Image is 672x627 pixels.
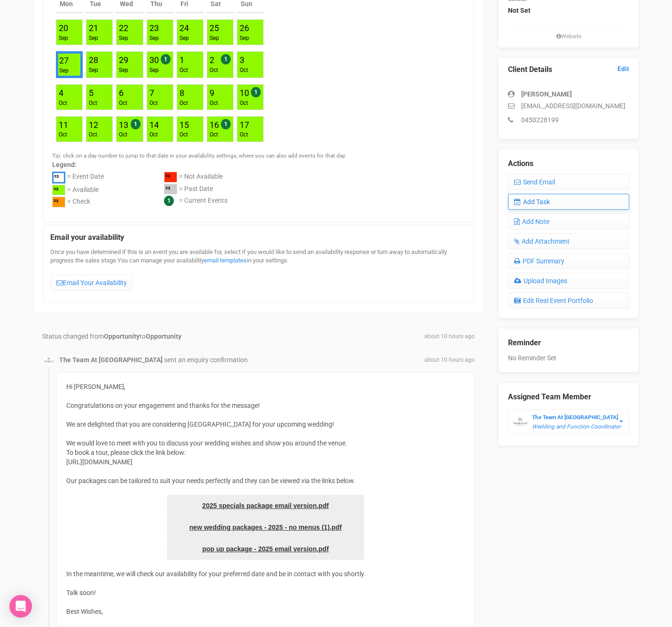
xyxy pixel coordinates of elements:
[508,392,629,403] legend: Assigned Team Member
[149,55,159,65] a: 30
[89,131,98,139] div: Oct
[508,159,629,169] legend: Actions
[119,99,127,107] div: Oct
[508,253,629,269] a: PDF Summary
[240,23,249,33] a: 26
[240,120,249,130] a: 17
[52,185,65,196] div: ²³
[149,88,154,98] a: 7
[161,54,171,64] span: 1
[149,34,159,42] div: Sep
[240,34,249,42] div: Sep
[149,23,159,33] a: 23
[210,99,218,107] div: Oct
[180,23,189,33] a: 24
[210,34,219,42] div: Sep
[59,67,69,75] div: Sep
[52,172,65,183] div: ²³
[508,115,629,125] p: 0450228199
[508,101,629,111] p: [EMAIL_ADDRESS][DOMAIN_NAME]
[119,34,128,42] div: Sep
[119,88,124,98] a: 6
[532,423,621,430] em: Wedding and Function Coordinator
[59,120,68,130] a: 11
[180,99,188,107] div: Oct
[89,55,98,65] a: 28
[149,120,159,130] a: 14
[67,172,104,185] div: = Event Date
[164,184,177,195] div: ²³
[240,131,249,139] div: Oct
[240,99,249,107] div: Oct
[167,516,364,538] a: new wedding packages - 2025 - no menus (1).pdf
[59,99,67,107] div: Oct
[164,172,177,183] div: ²³
[59,356,163,364] strong: The Team At [GEOGRAPHIC_DATA]
[221,54,231,64] span: 1
[164,196,174,206] span: 1
[167,538,364,560] a: pop up package - 2025 email version.pdf
[180,55,184,65] a: 1
[210,131,219,139] div: Oct
[89,23,98,33] a: 21
[131,119,141,129] span: 1
[180,88,184,98] a: 8
[513,415,527,429] img: BGLogo.jpg
[251,87,261,97] span: 1
[424,333,475,341] span: about 10 hours ago
[104,333,140,340] strong: Opportunity
[52,152,346,159] small: Tip: click on a day number to jump to that date in your availability settings, where you can also...
[89,99,97,107] div: Oct
[508,338,629,349] legend: Reminder
[179,196,227,206] div: = Current Events
[44,356,54,365] img: BGLogo.jpg
[119,120,128,130] a: 13
[149,66,159,74] div: Sep
[210,66,218,74] div: Oct
[508,328,629,363] div: No Reminder Set
[50,275,133,291] a: Email Your Availability
[52,197,65,207] div: ²³
[204,257,247,264] a: email templates
[67,197,90,209] div: = Check
[119,55,128,65] a: 29
[240,55,244,65] a: 3
[617,64,629,73] a: Edit
[119,131,128,139] div: Oct
[89,66,98,74] div: Sep
[521,90,572,98] strong: [PERSON_NAME]
[508,273,629,289] a: Upload Images
[240,88,249,98] a: 10
[424,356,475,364] span: about 10 hours ago
[42,333,181,340] span: Status changed from to
[59,131,68,139] div: Oct
[180,120,189,130] a: 15
[508,7,531,14] strong: Not Set
[59,56,69,65] a: 27
[59,88,63,98] a: 4
[9,595,32,618] div: Open Intercom Messenger
[221,119,231,129] span: 1
[89,120,98,130] a: 12
[167,495,364,516] a: 2025 specials package email version.pdf
[508,174,629,190] a: Send Email
[508,194,629,210] a: Add Task
[532,414,618,421] strong: The Team At [GEOGRAPHIC_DATA]
[56,372,475,626] div: Hi [PERSON_NAME], Congratulations on your engagement and thanks for the message! We are delighted...
[508,233,629,249] a: Add Attachment
[210,23,219,33] a: 25
[508,32,629,40] small: Website
[508,214,629,230] a: Add Note
[89,88,94,98] a: 5
[179,184,213,196] div: = Past Date
[117,257,289,264] span: You can manage your availability in your settings.
[119,66,128,74] div: Sep
[67,185,99,197] div: = Available
[210,88,214,98] a: 9
[164,356,248,364] span: sent an enquiry confirmation
[508,64,629,75] legend: Client Details
[508,409,629,434] button: The Team At [GEOGRAPHIC_DATA] Wedding and Function Coordinator
[149,99,158,107] div: Oct
[146,333,181,340] strong: Opportunity
[240,66,248,74] div: Oct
